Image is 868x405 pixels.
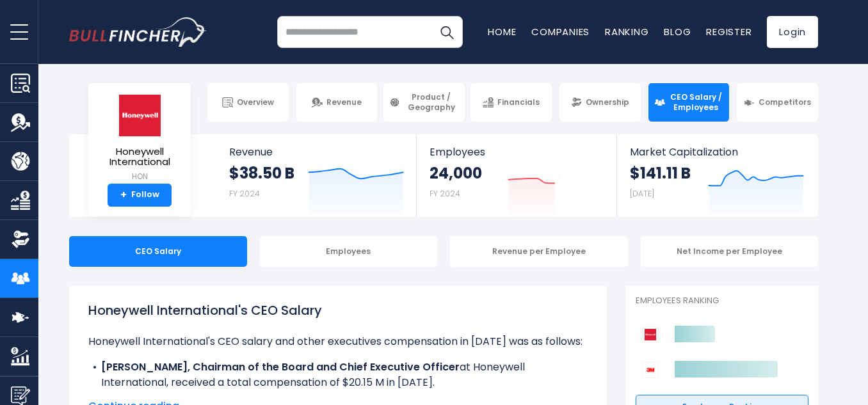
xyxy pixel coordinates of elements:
a: Market Capitalization $141.11 B [DATE] [617,134,817,217]
p: Honeywell International's CEO salary and other executives compensation in [DATE] was as follows: [88,334,588,349]
a: Revenue [296,83,378,122]
img: Honeywell International competitors logo [642,326,659,343]
a: Register [706,25,751,38]
small: FY 2024 [430,188,460,199]
small: FY 2024 [229,188,260,199]
span: Financials [497,97,540,107]
h1: Honeywell International's CEO Salary [88,301,588,320]
span: Honeywell International [99,147,181,168]
strong: $38.50 B [229,163,294,183]
div: Employees [260,236,438,267]
li: at Honeywell International, received a total compensation of $20.15 M in [DATE]. [88,360,588,390]
a: Overview [207,83,289,122]
span: Revenue [229,146,404,158]
a: Go to homepage [69,17,207,47]
a: Home [488,25,516,38]
div: Net Income per Employee [641,236,819,267]
img: bullfincher logo [69,17,207,47]
span: CEO Salary / Employees [669,92,724,112]
span: Overview [237,97,274,107]
a: Revenue $38.50 B FY 2024 [216,134,417,217]
b: [PERSON_NAME], Chairman of the Board and Chief Executive Officer [101,360,460,374]
span: Product / Geography [404,92,459,112]
strong: 24,000 [430,163,482,183]
div: Revenue per Employee [450,236,628,267]
a: Product / Geography [383,83,465,122]
a: Competitors [737,83,818,122]
a: Login [767,16,818,48]
a: Ranking [605,25,648,38]
span: Ownership [586,97,629,107]
span: Employees [430,146,603,158]
p: Employees Ranking [636,296,808,306]
a: Honeywell International HON [98,93,181,184]
strong: $141.11 B [630,163,691,183]
span: Revenue [326,97,362,107]
a: +Follow [108,184,172,207]
a: CEO Salary / Employees [648,83,730,122]
strong: + [120,189,127,201]
a: Financials [470,83,552,122]
a: Employees 24,000 FY 2024 [417,134,616,217]
button: Search [431,16,463,48]
a: Companies [531,25,590,38]
span: Competitors [759,97,811,107]
img: 3M Company competitors logo [642,361,659,378]
div: CEO Salary [69,236,247,267]
a: Ownership [559,83,641,122]
small: HON [99,171,181,182]
a: Blog [664,25,691,38]
span: Market Capitalization [630,146,804,158]
img: Ownership [11,230,30,249]
small: [DATE] [630,188,654,199]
